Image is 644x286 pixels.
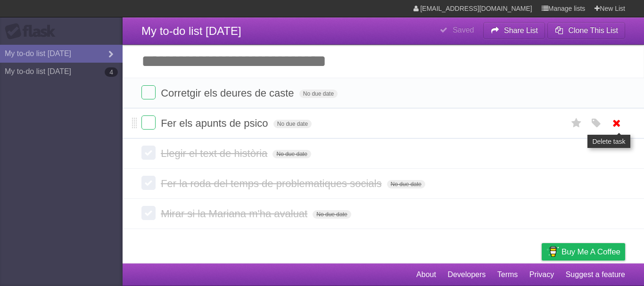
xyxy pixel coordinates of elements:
b: Saved [453,26,474,34]
b: Clone This List [568,26,618,34]
a: About [416,266,436,284]
span: No due date [299,90,338,98]
button: Clone This List [547,22,625,39]
span: No due date [273,120,312,128]
label: Done [141,146,156,160]
span: No due date [387,180,425,188]
label: Done [141,206,156,220]
span: No due date [272,150,311,158]
label: Done [141,176,156,190]
span: Corretgir els deures de caste [161,87,296,99]
span: Buy me a coffee [561,244,620,260]
b: Share List [504,26,538,34]
span: Mirar si la Mariana m'ha avaluat [161,208,310,220]
span: Llegir el text de història [161,147,270,159]
a: Suggest a feature [566,266,625,284]
a: Buy me a coffee [542,243,625,261]
img: Buy me a coffee [546,244,559,260]
a: Privacy [529,266,554,284]
span: No due date [313,210,351,219]
div: Flask [5,23,61,40]
b: 4 [105,67,118,77]
span: Fer els apunts de psico [161,117,270,129]
span: Fer la roda del temps de problematiques socials [161,178,384,189]
a: Developers [447,266,486,284]
label: Done [141,115,156,130]
label: Done [141,85,156,99]
label: Star task [568,115,586,131]
span: My to-do list [DATE] [141,25,241,37]
button: Share List [483,22,545,39]
a: Terms [497,266,518,284]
